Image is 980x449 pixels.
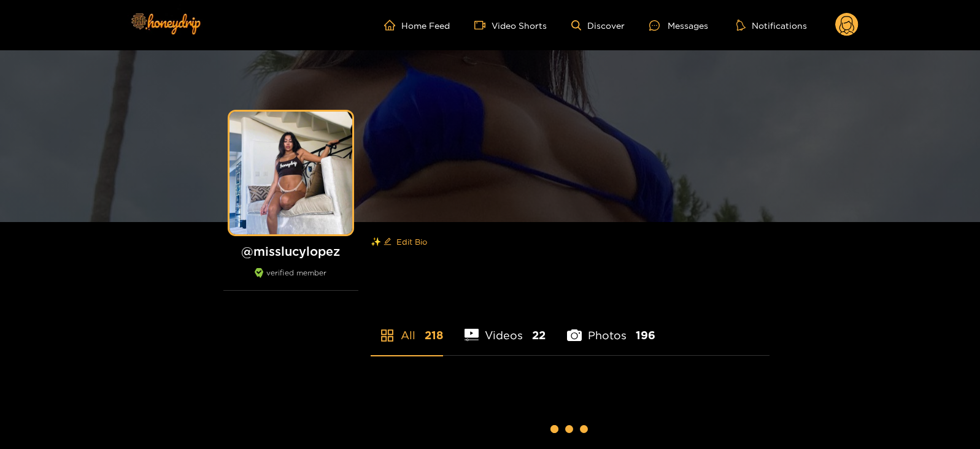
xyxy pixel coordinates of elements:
[384,237,392,247] span: edit
[380,328,395,343] span: appstore
[425,328,443,343] span: 218
[384,20,401,31] span: home
[532,328,546,343] span: 22
[474,20,547,31] a: Video Shorts
[371,222,770,261] div: ✨
[636,328,655,343] span: 196
[381,232,430,251] button: editEdit Bio
[384,20,450,31] a: Home Feed
[223,268,358,291] div: verified member
[396,236,427,248] span: Edit Bio
[649,18,708,33] div: Messages
[474,20,492,31] span: video-camera
[465,300,546,355] li: Videos
[223,244,358,259] h1: @ misslucylopez
[371,300,443,355] li: All
[571,20,625,31] a: Discover
[733,19,811,31] button: Notifications
[567,300,655,355] li: Photos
